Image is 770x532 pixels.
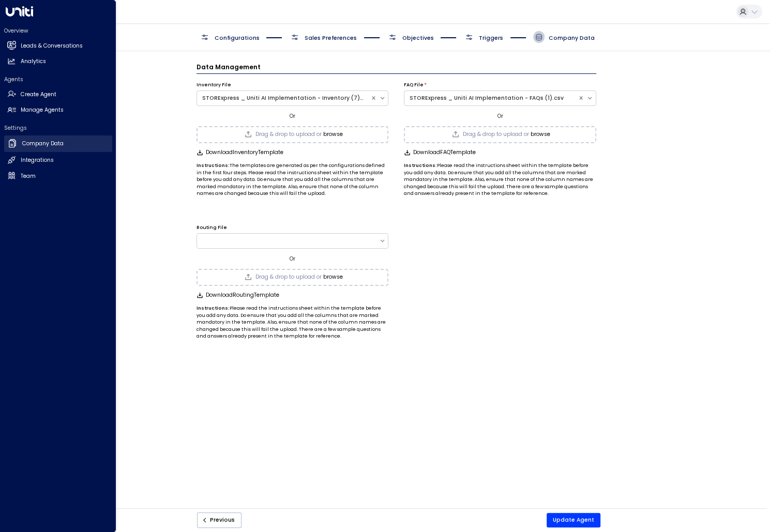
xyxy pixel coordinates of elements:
[4,75,112,83] h2: Agents
[404,162,437,169] b: Instructions:
[290,112,295,120] span: Or
[549,34,595,42] span: Company Data
[21,42,83,50] h2: Leads & Conversations
[463,132,529,138] span: Drag & drop to upload or
[4,27,112,35] h2: Overview
[4,153,112,168] a: Integrations
[197,63,596,74] h3: Data Management
[404,82,424,89] label: FAQ File
[413,149,476,156] span: Download FAQ Template
[22,140,64,148] h2: Company Data
[197,512,241,528] button: Previous
[4,169,112,184] a: Team
[197,82,231,89] label: Inventory File
[323,274,343,280] button: browse
[4,103,112,118] a: Manage Agents
[21,106,64,114] h2: Manage Agents
[197,292,279,299] button: DownloadRoutingTemplate
[4,87,112,102] a: Create Agent
[197,162,230,169] b: Instructions:
[21,57,46,66] h2: Analytics
[21,156,54,164] h2: Integrations
[206,149,283,156] span: Download Inventory Template
[215,34,260,42] span: Configurations
[197,149,283,156] button: DownloadInventoryTemplate
[4,124,112,132] h2: Settings
[479,34,503,42] span: Triggers
[21,90,56,99] h2: Create Agent
[197,305,230,311] b: Instructions:
[410,94,572,102] div: STORExpress _ Uniti AI Implementation - FAQs (1).csv
[404,162,596,197] p: Please read the instructions sheet within the template before you add any data. Do ensure that yo...
[402,34,434,42] span: Objectives
[404,149,476,156] button: DownloadFAQTemplate
[4,38,112,53] a: Leads & Conversations
[290,255,295,263] span: Or
[497,112,503,120] span: Or
[531,131,550,138] button: browse
[4,135,112,152] a: Company Data
[255,275,322,280] span: Drag & drop to upload or
[4,54,112,69] a: Analytics
[547,513,600,527] button: Update Agent
[197,305,388,340] p: Please read the instructions sheet within the template before you add any data. Do ensure that yo...
[323,131,343,138] button: browse
[197,162,388,197] p: The templates are generated as per the configurations defined in the first four steps. Please rea...
[305,34,357,42] span: Sales Preferences
[206,292,279,298] span: Download Routing Template
[255,132,322,138] span: Drag & drop to upload or
[197,224,227,232] label: Routing File
[202,94,365,102] div: STORExpress _ Uniti AI Implementation - Inventory (7).csv
[21,172,36,180] h2: Team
